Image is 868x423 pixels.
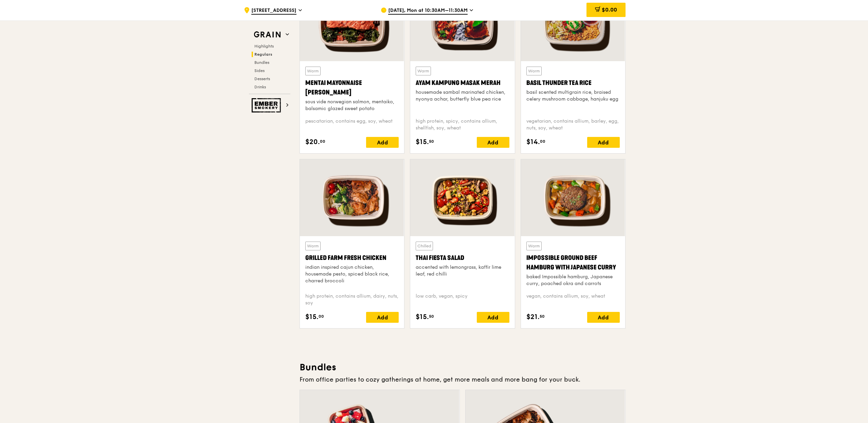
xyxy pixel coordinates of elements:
[305,312,319,322] span: $15.
[526,242,542,250] div: Warm
[416,312,429,322] span: $15.
[526,67,542,75] div: Warm
[587,312,620,323] div: Add
[416,89,509,103] div: housemade sambal marinated chicken, nyonya achar, butterfly blue pea rice
[416,67,431,75] div: Warm
[526,274,620,287] div: baked Impossible hamburg, Japanese curry, poached okra and carrots
[416,264,509,278] div: accented with lemongrass, kaffir lime leaf, red chilli
[305,67,321,75] div: Warm
[526,137,540,147] span: $14.
[477,312,509,323] div: Add
[305,99,399,112] div: sous vide norwegian salmon, mentaiko, balsamic glazed sweet potato
[477,137,509,148] div: Add
[300,375,626,384] div: From office parties to cozy gatherings at home, get more meals and more bang for your buck.
[254,44,274,49] span: Highlights
[416,242,433,250] div: Chilled
[416,293,509,306] div: low carb, vegan, spicy
[254,85,266,89] span: Drinks
[540,314,545,319] span: 50
[429,314,434,319] span: 50
[305,293,399,306] div: high protein, contains allium, dairy, nuts, soy
[252,29,283,41] img: Grain web logo
[254,68,265,73] span: Sides
[526,312,540,322] span: $21.
[587,137,620,148] div: Add
[320,139,325,144] span: 00
[319,314,324,319] span: 00
[305,264,399,284] div: indian inspired cajun chicken, housemade pesto, spiced black rice, charred broccoli
[526,293,620,306] div: vegan, contains allium, soy, wheat
[305,78,399,97] div: Mentai Mayonnaise [PERSON_NAME]
[254,60,269,65] span: Bundles
[416,137,429,147] span: $15.
[526,78,620,88] div: Basil Thunder Tea Rice
[540,139,545,144] span: 00
[254,52,272,57] span: Regulars
[254,76,270,81] span: Desserts
[602,6,617,13] span: $0.00
[526,118,620,131] div: vegetarian, contains allium, barley, egg, nuts, soy, wheat
[300,361,626,373] h3: Bundles
[526,253,620,272] div: Impossible Ground Beef Hamburg with Japanese Curry
[305,137,320,147] span: $20.
[416,118,509,131] div: high protein, spicy, contains allium, shellfish, soy, wheat
[366,137,399,148] div: Add
[416,78,509,88] div: Ayam Kampung Masak Merah
[388,7,468,15] span: [DATE], Mon at 10:30AM–11:30AM
[305,242,321,250] div: Warm
[252,98,283,112] img: Ember Smokery web logo
[429,139,434,144] span: 50
[305,253,399,263] div: Grilled Farm Fresh Chicken
[366,312,399,323] div: Add
[305,118,399,131] div: pescatarian, contains egg, soy, wheat
[526,89,620,103] div: basil scented multigrain rice, braised celery mushroom cabbage, hanjuku egg
[251,7,296,15] span: [STREET_ADDRESS]
[416,253,509,263] div: Thai Fiesta Salad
